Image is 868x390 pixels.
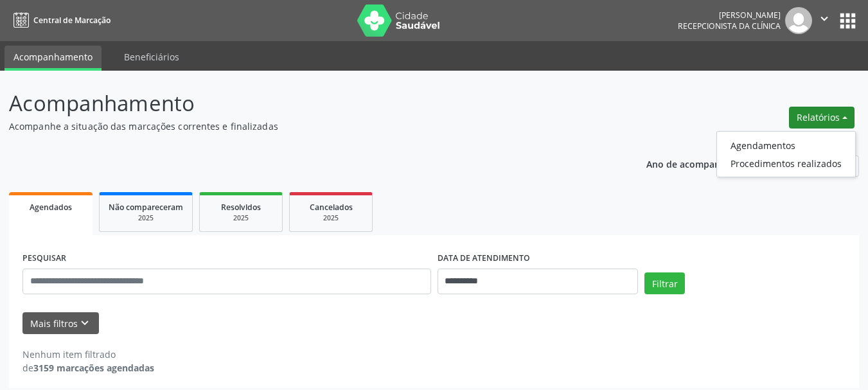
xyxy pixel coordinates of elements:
div: 2025 [209,213,273,223]
span: Central de Marcação [33,15,111,26]
label: PESQUISAR [22,249,66,269]
div: 2025 [109,213,183,223]
i: keyboard_arrow_down [78,316,92,330]
strong: 3159 marcações agendadas [33,362,154,374]
div: 2025 [299,213,363,223]
span: Recepcionista da clínica [678,21,781,31]
a: Agendamentos [717,136,855,154]
a: Procedimentos realizados [717,154,855,172]
button: apps [837,10,859,32]
div: [PERSON_NAME] [678,10,781,21]
a: Central de Marcação [9,10,111,31]
span: Resolvidos [221,202,261,213]
ul: Relatórios [716,131,856,177]
p: Ano de acompanhamento [646,155,760,172]
a: Acompanhamento [4,46,102,71]
img: img [785,7,812,34]
span: Cancelados [310,202,353,213]
span: Agendados [30,202,72,213]
p: Acompanhamento [9,87,604,120]
div: Nenhum item filtrado [22,348,154,361]
button: Relatórios [789,107,855,129]
button: Filtrar [644,272,685,294]
a: Beneficiários [115,46,188,68]
i:  [817,12,831,26]
div: de [22,361,154,375]
label: DATA DE ATENDIMENTO [438,249,530,269]
button: Mais filtroskeyboard_arrow_down [22,312,99,335]
p: Acompanhe a situação das marcações correntes e finalizadas [9,120,604,133]
button:  [812,7,837,34]
span: Não compareceram [109,202,183,213]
